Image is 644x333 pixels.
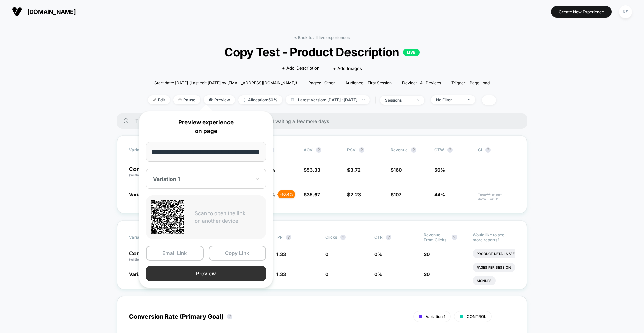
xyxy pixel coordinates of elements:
span: Start date: [DATE] (Last edit [DATE] by [EMAIL_ADDRESS][DOMAIN_NAME]) [154,80,297,85]
img: rebalance [244,98,246,102]
span: 2.23 [350,192,361,197]
button: ? [411,147,416,153]
span: $ [424,271,430,277]
span: Device: [397,80,446,85]
span: Page Load [470,80,490,85]
span: 3.72 [350,167,361,173]
span: There are still no statistically significant results. We recommend waiting a few more days [135,118,514,124]
span: Latest Version: [DATE] - [DATE] [286,95,370,104]
span: 160 [394,167,402,173]
div: Audience: [345,80,392,85]
li: Signups [473,276,496,285]
button: Copy Link [209,246,266,261]
span: Pause [173,95,200,104]
span: Variation 1 [129,271,153,277]
span: 35.67 [307,192,320,197]
span: CTR [374,235,383,240]
span: Variation 1 [129,192,153,197]
span: $ [391,167,402,173]
span: Variation [129,232,166,242]
span: $ [424,251,430,257]
img: end [417,99,419,101]
span: $ [347,167,361,173]
p: Control [129,166,166,178]
span: [DOMAIN_NAME] [27,8,76,15]
span: all devices [420,80,441,85]
span: | [373,95,380,105]
img: Visually logo [12,7,22,17]
button: [DOMAIN_NAME] [10,6,78,17]
span: 44% [434,192,445,197]
button: KS [617,5,634,19]
span: First Session [368,80,392,85]
span: 0 [325,251,328,257]
a: < Back to all live experiences [294,35,350,40]
span: Copy Test - Product Description [165,45,479,59]
span: 0 % [374,271,382,277]
img: end [468,99,470,100]
span: --- [478,168,515,178]
img: edit [153,98,156,101]
button: Create New Experience [551,6,612,18]
span: 0 [325,271,328,277]
span: OTW [434,147,471,153]
div: Trigger: [451,80,490,85]
button: ? [485,147,491,153]
span: 0 [427,271,430,277]
p: Would like to see more reports? [473,232,515,242]
span: 0 [427,251,430,257]
span: + Add Description [282,65,320,72]
p: Preview experience on page [146,118,266,135]
button: ? [227,314,232,319]
span: Insufficient data for CI [478,193,515,201]
button: ? [452,235,457,240]
span: $ [347,192,361,197]
li: Pages Per Session [473,263,515,272]
span: other [324,80,335,85]
span: Edit [148,95,170,104]
span: $ [304,192,320,197]
div: Pages: [308,80,335,85]
span: Revenue From Clicks [424,232,448,242]
span: $ [391,192,401,197]
div: - 10.4 % [278,190,295,198]
span: (without changes) [129,173,159,177]
div: sessions [385,98,412,103]
button: ? [447,147,453,153]
img: end [362,99,365,100]
img: end [178,98,182,101]
span: Preview [204,95,235,104]
span: $ [304,167,320,173]
li: Product Details Views Rate [473,249,534,258]
button: ? [286,235,291,240]
button: ? [359,147,364,153]
span: 1.33 [276,271,286,277]
button: ? [340,235,346,240]
button: ? [316,147,321,153]
button: ? [386,235,391,240]
span: Revenue [391,147,408,152]
button: Preview [146,266,266,281]
span: Variation 1 [426,314,445,319]
button: Email Link [146,246,204,261]
span: 107 [394,192,401,197]
p: LIVE [403,49,420,56]
span: PSV [347,147,356,152]
span: Allocation: 50% [238,95,282,104]
span: 1.33 [276,251,286,257]
div: KS [619,5,632,18]
span: Clicks [325,235,337,240]
img: calendar [291,98,294,101]
span: Variation [129,147,166,153]
p: Control [129,251,171,262]
div: No Filter [436,97,463,102]
span: + Add Images [333,66,362,71]
span: 53.33 [307,167,320,173]
span: CONTROL [467,314,486,319]
span: AOV [304,147,313,152]
span: (without changes) [129,257,159,261]
p: Scan to open the link on another device [195,210,261,225]
span: 56% [434,167,445,173]
span: 0 % [374,251,382,257]
span: CI [478,147,515,153]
